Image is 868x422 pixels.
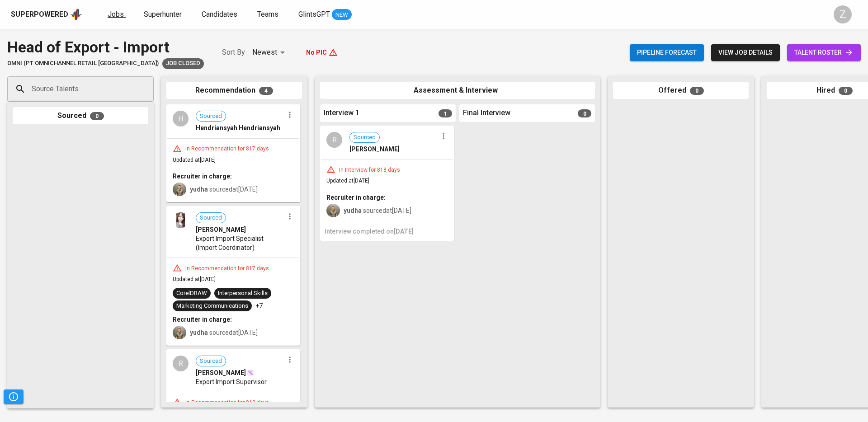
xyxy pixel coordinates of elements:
[162,59,204,68] span: Job Closed
[196,377,267,386] span: Export Import Supervisor
[173,212,189,228] img: 4fcb31ab659a117ca71ba19d414afd5b.jpg
[439,109,452,117] span: 1
[173,183,186,196] img: yudha@glints.com
[247,369,254,376] img: magic_wand.svg
[324,108,359,118] span: Interview 1
[218,289,268,298] div: Interpersonal Skills
[196,357,226,366] span: Sourced
[166,104,300,202] div: HSourcedHendriansyah HendriansyahIn Recommendation for 817 daysUpdated at[DATE]Recruiter in charg...
[252,44,288,61] div: Newest
[190,186,258,193] span: sourced at [DATE]
[306,48,327,57] p: No PIC
[11,8,82,21] a: Superpoweredapp logo
[344,207,362,214] b: yudha
[257,10,278,19] span: Teams
[344,207,411,214] span: sourced at [DATE]
[711,44,780,61] button: view job details
[190,186,208,193] b: yudha
[298,9,352,20] a: GlintsGPT NEW
[149,88,151,90] button: Open
[350,133,379,142] span: Sourced
[7,59,159,68] span: OMNI (PT Omnichannel Retail [GEOGRAPHIC_DATA])
[196,234,284,252] span: Export Import Specialist (Import Coordinator)
[320,126,454,241] div: RSourced[PERSON_NAME]In Interview for 818 daysUpdated at[DATE]Recruiter in charge:yudha sourcedat...
[718,47,773,58] span: view job details
[13,107,148,125] div: Sourced
[834,5,852,23] div: Z
[108,9,126,20] a: Jobs
[4,389,24,404] button: Pipeline Triggers
[144,9,184,20] a: Superhunter
[578,109,591,117] span: 0
[162,58,204,69] div: Slow response from client
[255,301,263,310] p: +7
[190,329,258,336] span: sourced at [DATE]
[173,276,216,282] span: Updated at [DATE]
[166,206,300,346] div: Sourced[PERSON_NAME]Export Import Specialist (Import Coordinator)In Recommendation for 817 daysUp...
[176,302,248,310] div: Marketing Communications
[335,166,404,174] div: In Interview for 818 days
[326,194,386,201] b: Recruiter in charge:
[7,36,204,58] div: Head of Export - Import
[222,47,245,58] p: Sort By
[90,112,104,120] span: 0
[325,227,449,237] h6: Interview completed on
[252,47,277,58] p: Newest
[839,87,853,95] span: 0
[176,289,207,298] div: CorelDRAW
[166,82,302,99] div: Recommendation
[202,10,237,19] span: Candidates
[259,87,273,95] span: 4
[196,368,246,377] span: [PERSON_NAME]
[182,265,273,272] div: In Recommendation for 817 days
[794,47,854,58] span: talent roster
[196,225,246,234] span: [PERSON_NAME]
[173,356,189,371] div: R
[326,178,369,184] span: Updated at [DATE]
[349,145,400,154] span: [PERSON_NAME]
[637,47,697,58] span: Pipeline forecast
[196,123,280,132] span: Hendriansyah Hendriansyah
[630,44,704,61] button: Pipeline forecast
[182,399,273,407] div: In Recommendation for 818 days
[196,112,226,121] span: Sourced
[690,87,704,95] span: 0
[70,8,82,21] img: app logo
[11,9,68,20] div: Superpowered
[173,111,189,127] div: H
[144,10,182,19] span: Superhunter
[298,10,330,19] span: GlintsGPT
[332,10,352,19] span: NEW
[320,82,595,99] div: Assessment & Interview
[257,9,280,20] a: Teams
[463,108,510,118] span: Final Interview
[787,44,861,61] a: talent roster
[173,316,232,323] b: Recruiter in charge:
[202,9,239,20] a: Candidates
[173,157,216,163] span: Updated at [DATE]
[196,214,226,222] span: Sourced
[190,329,208,336] b: yudha
[326,132,342,148] div: R
[108,10,124,19] span: Jobs
[394,228,414,235] span: [DATE]
[326,204,340,217] img: yudha@glints.com
[613,82,749,99] div: Offered
[173,326,186,339] img: yudha@glints.com
[182,145,273,153] div: In Recommendation for 817 days
[173,173,232,180] b: Recruiter in charge:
